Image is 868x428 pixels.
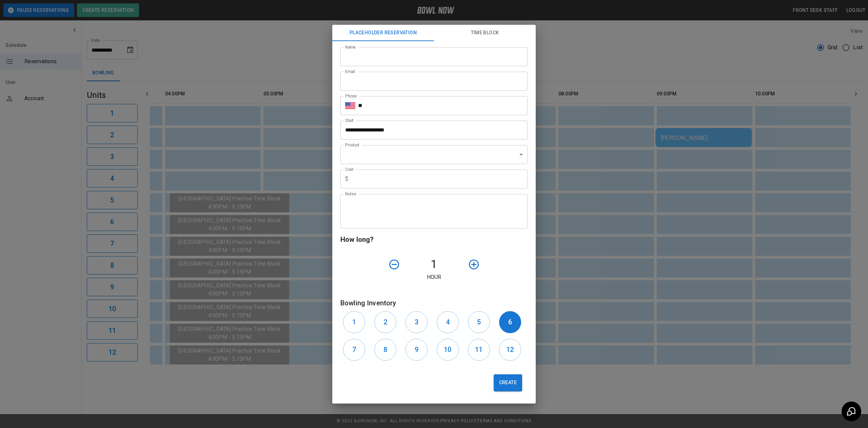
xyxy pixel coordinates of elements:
[506,344,514,355] h6: 12
[352,317,356,327] h6: 1
[340,234,528,245] h6: How long?
[406,339,428,361] button: 9
[340,145,528,164] div: ​
[477,317,481,327] h6: 5
[437,339,459,361] button: 10
[345,101,355,111] button: Select country
[340,273,528,281] p: Hour
[434,25,536,41] button: Time Block
[468,339,490,361] button: 11
[374,339,396,361] button: 8
[468,311,490,333] button: 5
[446,317,450,327] h6: 4
[499,339,521,361] button: 12
[352,344,356,355] h6: 7
[403,257,465,271] h4: 1
[499,311,521,333] button: 6
[340,298,528,308] h6: Bowling Inventory
[343,311,365,333] button: 1
[343,339,365,361] button: 7
[475,344,482,355] h6: 11
[332,25,434,41] button: Placeholder Reservation
[406,311,428,333] button: 3
[415,344,418,355] h6: 9
[340,121,523,140] input: Choose date, selected date is Aug 14, 2025
[508,317,512,327] h6: 6
[345,175,348,183] p: $
[494,374,522,391] button: Create
[383,344,387,355] h6: 8
[345,118,354,123] label: Start
[415,317,418,327] h6: 3
[345,93,357,99] label: Phone
[437,311,459,333] button: 4
[374,311,396,333] button: 2
[383,317,387,327] h6: 2
[444,344,451,355] h6: 10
